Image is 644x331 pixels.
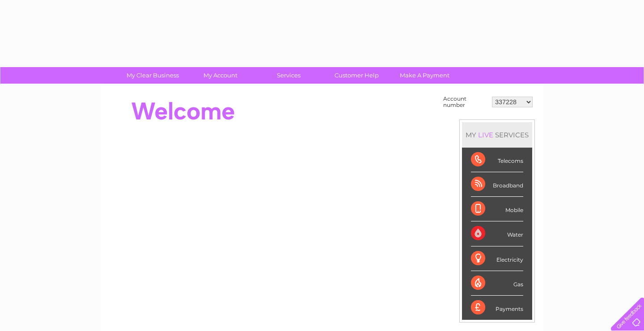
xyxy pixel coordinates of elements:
[184,67,258,84] a: My Account
[471,221,523,246] div: Water
[476,131,495,139] div: LIVE
[388,67,462,84] a: Make A Payment
[471,197,523,221] div: Mobile
[320,67,394,84] a: Customer Help
[471,148,523,172] div: Telecoms
[252,67,326,84] a: Services
[462,122,532,148] div: MY SERVICES
[471,172,523,197] div: Broadband
[441,93,490,110] td: Account number
[471,271,523,296] div: Gas
[116,67,190,84] a: My Clear Business
[471,246,523,271] div: Electricity
[471,296,523,320] div: Payments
